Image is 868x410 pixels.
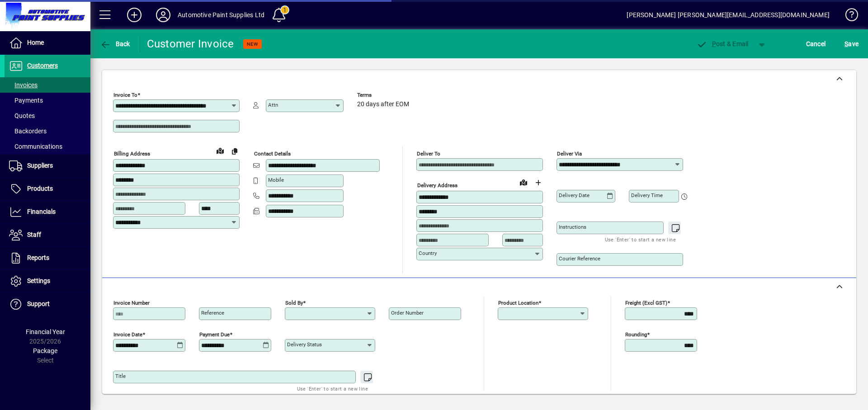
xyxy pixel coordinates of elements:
[5,123,90,139] a: Backorders
[178,8,264,22] div: Automotive Paint Supplies Ltd
[605,234,676,245] mat-hint: Use 'Enter' to start a new line
[516,175,531,189] a: View on map
[201,310,224,316] mat-label: Reference
[557,151,582,157] mat-label: Deliver via
[498,300,538,306] mat-label: Product location
[268,177,284,183] mat-label: Mobile
[5,270,90,292] a: Settings
[712,40,716,47] span: P
[5,155,90,177] a: Suppliers
[625,300,667,306] mat-label: Freight (excl GST)
[9,97,43,104] span: Payments
[5,247,90,269] a: Reports
[631,192,663,198] mat-label: Delivery time
[357,101,409,108] span: 20 days after EOM
[5,224,90,246] a: Staff
[692,36,753,52] button: Post & Email
[5,293,90,316] a: Support
[149,7,178,23] button: Profile
[227,144,242,158] button: Copy to Delivery address
[391,310,424,316] mat-label: Order number
[199,331,230,338] mat-label: Payment due
[5,108,90,123] a: Quotes
[247,41,258,47] span: NEW
[844,40,848,47] span: S
[5,32,90,54] a: Home
[297,383,368,394] mat-hint: Use 'Enter' to start a new line
[842,36,861,52] button: Save
[27,231,41,238] span: Staff
[147,37,234,51] div: Customer Invoice
[33,347,57,354] span: Package
[113,92,137,98] mat-label: Invoice To
[625,331,647,338] mat-label: Rounding
[113,331,142,338] mat-label: Invoice date
[115,373,126,379] mat-label: Title
[5,139,90,154] a: Communications
[120,7,149,23] button: Add
[5,201,90,223] a: Financials
[27,254,49,261] span: Reports
[27,162,53,169] span: Suppliers
[5,93,90,108] a: Payments
[696,40,749,47] span: ost & Email
[419,250,437,256] mat-label: Country
[90,36,140,52] app-page-header-button: Back
[806,37,826,51] span: Cancel
[804,36,828,52] button: Cancel
[100,40,130,47] span: Back
[27,62,58,69] span: Customers
[531,175,545,190] button: Choose address
[9,127,47,135] span: Backorders
[5,77,90,93] a: Invoices
[27,185,53,192] span: Products
[98,36,132,52] button: Back
[5,178,90,200] a: Products
[559,224,586,230] mat-label: Instructions
[844,37,859,51] span: ave
[559,192,590,198] mat-label: Delivery date
[417,151,440,157] mat-label: Deliver To
[9,112,35,119] span: Quotes
[627,8,830,22] div: [PERSON_NAME] [PERSON_NAME][EMAIL_ADDRESS][DOMAIN_NAME]
[213,143,227,158] a: View on map
[27,277,50,284] span: Settings
[9,81,38,89] span: Invoices
[357,92,411,98] span: Terms
[27,300,50,307] span: Support
[559,255,600,262] mat-label: Courier Reference
[9,143,62,150] span: Communications
[27,208,56,215] span: Financials
[287,341,322,348] mat-label: Delivery status
[839,2,857,31] a: Knowledge Base
[113,300,150,306] mat-label: Invoice number
[26,328,65,335] span: Financial Year
[268,102,278,108] mat-label: Attn
[285,300,303,306] mat-label: Sold by
[27,39,44,46] span: Home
